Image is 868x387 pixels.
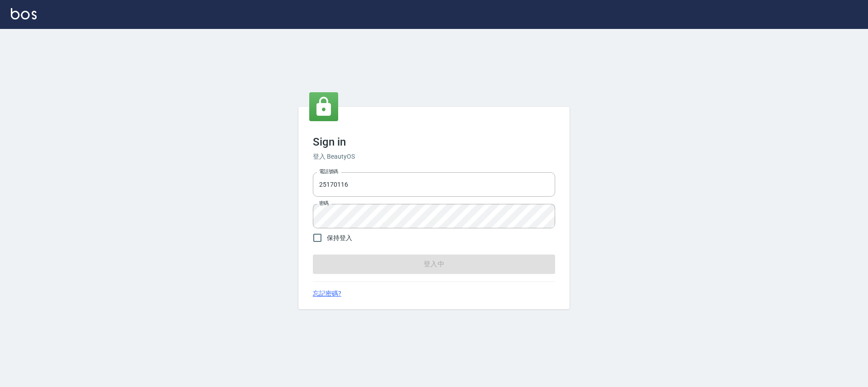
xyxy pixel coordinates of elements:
label: 密碼 [319,200,329,207]
img: Logo [11,8,37,19]
a: 忘記密碼? [313,289,341,298]
span: 保持登入 [327,233,352,243]
label: 電話號碼 [319,168,338,175]
h6: 登入 BeautyOS [313,152,555,161]
h3: Sign in [313,136,555,148]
